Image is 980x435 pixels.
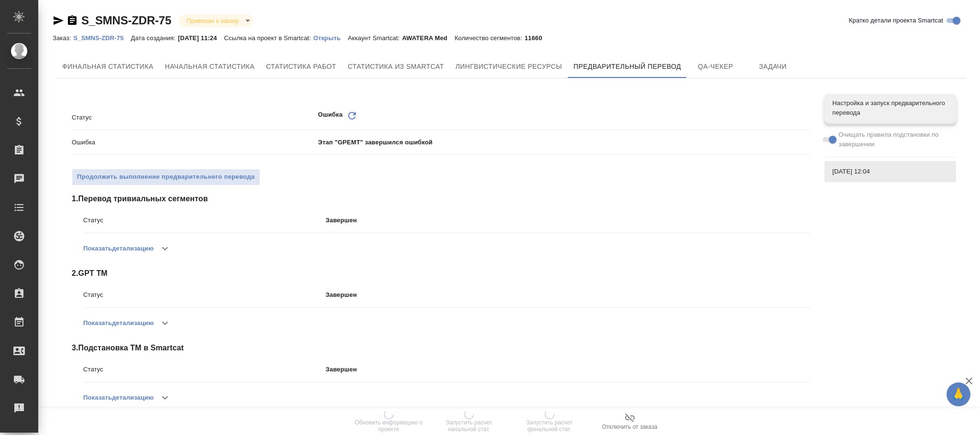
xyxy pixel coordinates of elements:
p: Количество сегментов: [454,34,524,42]
p: Статус [83,365,326,374]
button: Скопировать ссылку [66,15,78,26]
button: Привязан к заказу [184,17,242,25]
span: 1 . Перевод тривиальных сегментов [72,193,810,205]
span: Кратко детали проекта Smartcat [849,16,943,25]
p: Завершен [326,216,811,225]
p: Этап "GPEMT" завершился ошибкой [318,138,811,147]
p: Ссылка на проект в Smartcat: [224,34,313,42]
p: Дата создания: [131,34,178,42]
span: 2 . GPT TM [72,268,810,279]
button: 🙏 [947,382,970,406]
p: AWATERA Med [402,34,455,42]
span: Статистика работ [266,61,336,73]
p: Завершен [326,365,811,374]
span: Запустить расчет финальной стат. [515,419,584,433]
button: Показатьдетализацию [83,386,154,409]
button: Продолжить выполнение предварительнего перевода [72,169,260,185]
p: Ошибка [72,138,318,147]
div: Настройка и запуск предварительного перевода [825,94,956,122]
div: Привязан к заказу [179,14,253,27]
p: Открыть [313,34,348,42]
p: [DATE] 11:24 [178,34,224,42]
span: Настройка и запуск предварительного перевода [832,98,948,118]
button: Запустить расчет начальной стат. [429,408,509,435]
span: 3 . Подстановка ТМ в Smartcat [72,342,810,354]
span: Запустить расчет начальной стат. [435,419,504,433]
span: Продолжить выполнение предварительнего перевода [77,172,255,183]
p: Статус [83,290,326,300]
button: Показатьдетализацию [83,237,154,260]
div: [DATE] 12:04 [825,161,956,182]
span: Отключить от заказа [602,424,658,430]
button: Показатьдетализацию [83,312,154,335]
span: Очищать правила подстановки по завершении [838,130,949,149]
button: Обновить информацию о проекте [349,408,429,435]
span: Финальная статистика [62,61,154,73]
span: QA-чекер [693,61,738,73]
p: Статус [72,113,318,122]
a: S_SMNS-ZDR-75 [81,14,171,27]
p: Аккаунт Smartcat: [348,34,402,42]
button: Отключить от заказа [590,408,670,435]
span: Предварительный перевод [573,61,681,73]
span: Лингвистические ресурсы [455,61,562,73]
p: Завершен [326,290,811,300]
button: Запустить расчет финальной стат. [509,408,590,435]
p: S_SMNS-ZDR-75 [73,34,131,42]
span: [DATE] 12:04 [832,167,948,176]
p: Заказ: [53,34,73,42]
p: Статус [83,216,326,225]
button: Скопировать ссылку для ЯМессенджера [53,15,64,26]
a: Открыть [313,33,348,42]
span: Статистика из Smartcat [348,61,444,73]
span: 🙏 [950,384,967,404]
p: 11660 [525,34,550,42]
span: Задачи [750,61,796,73]
span: Начальная статистика [165,61,255,73]
a: S_SMNS-ZDR-75 [73,33,131,42]
p: Ошибка [318,110,343,125]
span: Обновить информацию о проекте [354,419,423,433]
